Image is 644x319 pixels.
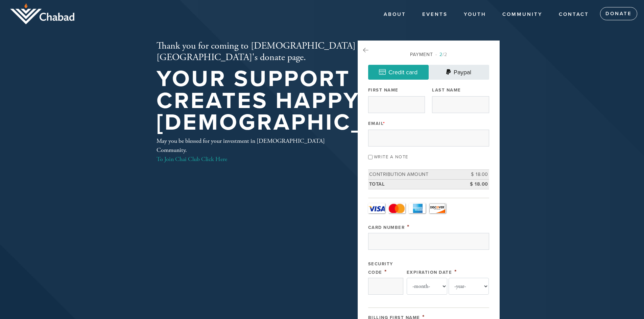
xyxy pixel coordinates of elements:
[368,261,393,275] label: Security Code
[157,68,447,134] h1: Your support creates happy [DEMOGRAPHIC_DATA]!
[407,270,452,275] label: Expiration Date
[459,8,491,21] a: YOUTH
[368,179,459,189] td: Total
[384,268,387,275] span: This field is required.
[409,203,426,213] a: Amex
[379,8,411,21] a: About
[459,170,489,180] td: $ 18.00
[439,52,443,57] span: 2
[435,52,447,57] span: /2
[157,41,447,63] h2: Thank you for coming to [DEMOGRAPHIC_DATA][GEOGRAPHIC_DATA]'s donate page.
[432,87,461,93] label: Last Name
[554,8,594,21] a: Contact
[368,87,399,93] label: First Name
[10,3,74,24] img: logo_half.png
[368,170,459,180] td: Contribution Amount
[459,179,489,189] td: $ 18.00
[429,65,489,80] a: Paypal
[368,225,405,230] label: Card Number
[368,51,489,58] div: Payment
[417,8,453,21] a: Events
[368,65,429,80] a: Credit card
[429,203,446,213] a: Discover
[383,121,385,126] span: This field is required.
[600,7,637,21] a: Donate
[368,203,385,213] a: Visa
[374,154,408,160] label: Write a note
[454,268,457,275] span: This field is required.
[407,223,410,231] span: This field is required.
[497,8,548,21] a: COMMUNITY
[449,278,489,295] select: Expiration Date year
[368,121,385,127] label: Email
[407,278,447,295] select: Expiration Date month
[157,155,227,163] a: To Join Chai Club Click Here
[388,203,405,213] a: MasterCard
[157,136,336,164] div: May you be blessed for your investment in [DEMOGRAPHIC_DATA] Community.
